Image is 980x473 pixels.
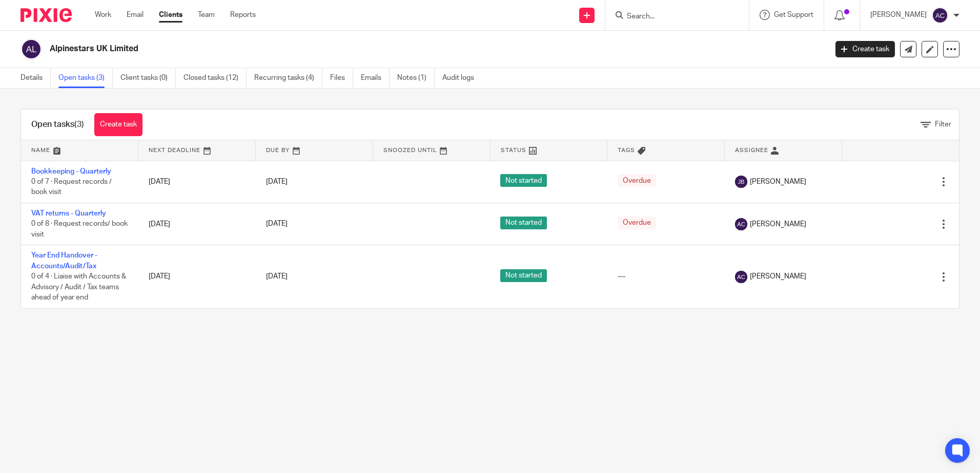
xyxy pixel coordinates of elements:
[750,271,806,282] span: [PERSON_NAME]
[31,252,97,269] a: Year End Handover - Accounts/Audit/Tax
[618,174,656,187] span: Overdue
[330,68,353,88] a: Files
[442,68,482,88] a: Audit logs
[932,7,948,24] img: svg%3E
[500,269,547,282] span: Not started
[254,68,322,88] a: Recurring tasks (4)
[835,41,895,57] a: Create task
[74,120,84,128] span: (3)
[397,68,435,88] a: Notes (1)
[735,218,747,230] img: svg%3E
[138,203,256,245] td: [DATE]
[618,271,714,282] div: ---
[31,210,106,217] a: VAT returns - Quarterly
[21,38,42,60] img: svg%3E
[870,10,927,20] p: [PERSON_NAME]
[31,273,126,301] span: 0 of 4 · Liaise with Accounts & Advisory / Audit / Tax teams ahead of year end
[230,10,256,20] a: Reports
[383,147,437,153] span: Snoozed Until
[735,271,747,283] img: svg%3E
[183,68,247,88] a: Closed tasks (12)
[120,68,176,88] a: Client tasks (0)
[266,273,288,281] span: [DATE]
[31,178,112,196] span: 0 of 7 · Request records / book visit
[31,168,111,175] a: Bookkeeping - Quarterly
[21,8,72,22] img: Pixie
[21,68,51,88] a: Details
[618,217,656,229] span: Overdue
[159,10,182,20] a: Clients
[750,177,806,187] span: [PERSON_NAME]
[361,68,390,88] a: Emails
[127,10,144,20] a: Email
[31,221,128,239] span: 0 of 8 · Request records/ book visit
[626,12,718,21] input: Search
[50,44,666,54] h2: Alpinestars UK Limited
[501,147,526,153] span: Status
[618,147,635,153] span: Tags
[138,245,256,308] td: [DATE]
[500,217,547,229] span: Not started
[935,121,951,128] span: Filter
[750,219,806,229] span: [PERSON_NAME]
[94,113,142,136] a: Create task
[500,174,547,187] span: Not started
[58,68,113,88] a: Open tasks (3)
[31,119,84,130] h1: Open tasks
[138,161,256,203] td: [DATE]
[95,10,111,20] a: Work
[735,176,747,188] img: svg%3E
[774,11,813,18] span: Get Support
[198,10,215,20] a: Team
[266,178,288,185] span: [DATE]
[266,221,288,228] span: [DATE]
